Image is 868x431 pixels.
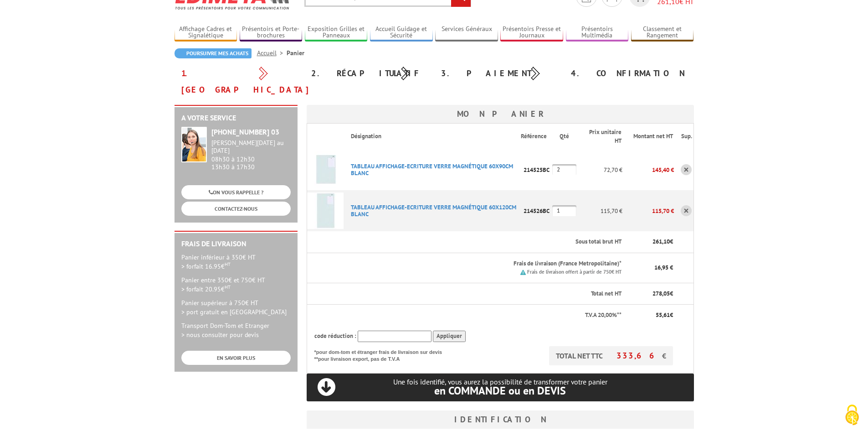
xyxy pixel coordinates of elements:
p: T.V.A 20,00%** [314,311,622,320]
button: Cookies (fenêtre modale) [836,400,868,431]
div: [PERSON_NAME][DATE] au [DATE] [211,139,291,155]
p: Prix unitaire HT [584,128,621,145]
p: 214525BC [521,162,552,178]
p: 145,40 € [622,162,674,178]
img: TABLEAU AFFICHAGE-ECRITURE VERRE MAGNéTIQUE 60X120CM BLANC [307,192,344,229]
p: *pour dom-tom et étranger frais de livraison sur devis **pour livraison export, pas de T.V.A [314,346,451,363]
div: 1. [GEOGRAPHIC_DATA] [175,65,304,98]
small: Frais de livraison offert à partir de 750€ HT [527,269,621,275]
div: 4. Confirmation [564,65,694,82]
a: Présentoirs et Porte-brochures [240,25,303,40]
a: Exposition Grilles et Panneaux [305,25,368,40]
strong: [PHONE_NUMBER] 03 [211,127,279,136]
p: Montant net HT [630,132,673,141]
a: TABLEAU AFFICHAGE-ECRITURE VERRE MAGNéTIQUE 60X90CM BLANC [351,162,513,177]
a: Services Généraux [435,25,498,40]
img: TABLEAU AFFICHAGE-ECRITURE VERRE MAGNéTIQUE 60X90CM BLANC [307,151,344,188]
p: Référence [521,132,551,141]
sup: HT [225,261,231,267]
a: Accueil Guidage et Sécurité [370,25,433,40]
a: Poursuivre mes achats [175,48,252,58]
p: Panier entre 350€ et 750€ HT [181,275,291,294]
li: Panier [287,48,304,57]
span: 16,95 € [654,264,673,271]
span: > nous consulter pour devis [181,331,259,339]
a: EN SAVOIR PLUS [181,351,291,365]
span: 261,10 [652,238,670,245]
a: Classement et Rangement [631,25,694,40]
sup: HT [225,284,231,290]
p: Une fois identifié, vous aurez la possibilité de transformer votre panier [307,378,694,396]
span: 333,66 [616,350,662,361]
img: widget-service.jpg [181,127,207,162]
p: Panier supérieur à 750€ HT [181,298,291,317]
h3: Identification [307,410,694,429]
p: 115,70 € [576,203,622,219]
a: Affichage Cadres et Signalétique [175,25,237,40]
div: 2. Récapitulatif [304,65,434,82]
span: > port gratuit en [GEOGRAPHIC_DATA] [181,308,287,316]
div: 3. Paiement [434,65,564,82]
span: en COMMANDE ou en DEVIS [434,384,566,398]
h3: Mon panier [307,105,694,123]
th: Sup. [674,124,693,150]
p: € [630,311,673,320]
p: Transport Dom-Tom et Etranger [181,321,291,339]
th: Sous total brut HT [344,231,623,253]
p: € [630,238,673,246]
a: TABLEAU AFFICHAGE-ECRITURE VERRE MAGNéTIQUE 60X120CM BLANC [351,203,516,218]
th: Désignation [344,124,521,150]
a: CONTACTEZ-NOUS [181,202,291,216]
span: code réduction : [314,332,356,340]
a: Présentoirs Presse et Journaux [500,25,563,40]
p: Panier inférieur à 350€ HT [181,253,291,271]
p: TOTAL NET TTC € [549,346,673,365]
img: picto.png [520,270,526,275]
span: 278,05 [652,290,670,297]
div: 08h30 à 12h30 13h30 à 17h30 [211,139,291,171]
p: 115,70 € [622,203,674,219]
a: Accueil [257,49,287,57]
p: Total net HT [314,290,622,298]
a: Présentoirs Multimédia [566,25,629,40]
span: 55,61 [656,311,670,319]
span: > forfait 16.95€ [181,262,231,270]
p: € [630,290,673,298]
h2: A votre service [181,114,291,122]
a: ON VOUS RAPPELLE ? [181,185,291,199]
p: Frais de livraison (France Metropolitaine)* [351,260,622,268]
th: Qté [552,124,576,150]
img: Cookies (fenêtre modale) [841,404,863,426]
span: > forfait 20.95€ [181,285,231,293]
p: 72,70 € [576,162,622,178]
input: Appliquer [433,331,466,342]
h2: Frais de Livraison [181,240,291,248]
p: 214526BC [521,203,552,219]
